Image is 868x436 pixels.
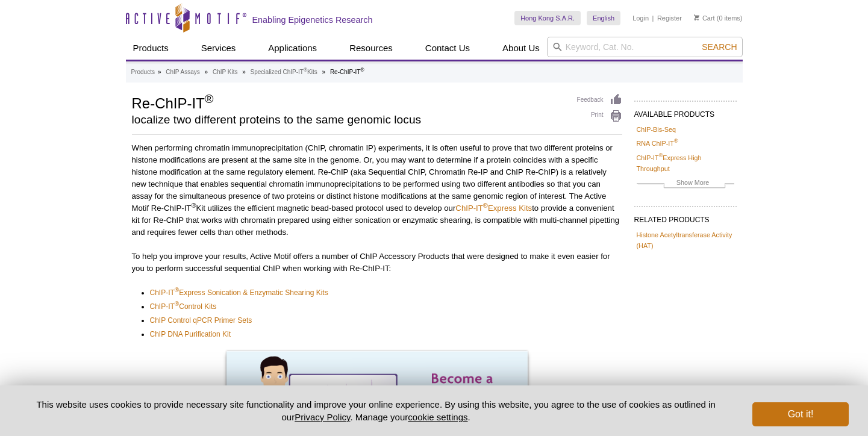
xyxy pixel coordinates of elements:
[659,152,663,158] sup: ®
[408,412,467,422] button: cookie settings
[205,92,214,105] sup: ®
[547,37,743,57] input: Keyword, Cat. No.
[330,69,364,75] li: Re-ChIP-IT
[632,14,649,22] a: Login
[694,11,743,25] li: (0 items)
[194,37,243,60] a: Services
[483,202,488,209] sup: ®
[261,37,324,60] a: Applications
[637,229,734,251] a: Histone Acetyltransferase Activity (HAT)
[342,37,400,60] a: Resources
[150,314,252,326] a: ChIP Control qPCR Primer Sets
[702,42,737,52] span: Search
[322,69,326,75] li: »
[694,14,699,20] img: Your Cart
[652,11,654,25] li: |
[295,412,350,422] a: Privacy Policy
[213,67,238,78] a: ChIP Kits
[637,124,676,135] a: ChIP-Bis-Seq
[252,14,373,25] h2: Enabling Epigenetics Research
[577,110,622,123] a: Print
[175,301,179,307] sup: ®
[577,93,622,107] a: Feedback
[514,11,581,25] a: Hong Kong S.A.R.
[132,251,622,275] p: To help you improve your results, Active Motif offers a number of ChIP Accessory Products that we...
[455,204,532,213] a: ChIP-IT®Express Kits
[150,328,231,340] a: ChIP DNA Purification Kit
[587,11,620,25] a: English
[132,114,565,125] h2: localize two different proteins to the same genomic locus
[657,14,682,22] a: Register
[698,42,740,52] button: Search
[175,287,179,293] sup: ®
[752,402,849,426] button: Got it!
[637,152,734,174] a: ChIP-IT®Express High Throughput
[158,69,161,75] li: »
[634,206,737,228] h2: RELATED PRODUCTS
[150,287,328,299] a: ChIP-IT®Express Sonication & Enzymatic Shearing Kits
[131,67,155,78] a: Products
[637,138,678,149] a: RNA ChIP-IT®
[634,101,737,122] h2: AVAILABLE PRODUCTS
[637,177,734,191] a: Show More
[242,69,246,75] li: »
[418,37,477,60] a: Contact Us
[150,301,217,313] a: ChIP-IT®Control Kits
[132,142,622,238] p: When performing chromatin immunoprecipitation (ChIP, chromatin IP) experiments, it is often usefu...
[694,14,715,22] a: Cart
[674,139,678,145] sup: ®
[495,37,547,60] a: About Us
[126,37,176,60] a: Products
[205,69,208,75] li: »
[304,67,307,73] sup: ®
[166,67,200,78] a: ChIP Assays
[191,202,196,209] sup: ®
[132,93,565,111] h1: Re-ChIP-IT
[360,67,364,73] sup: ®
[251,67,317,78] a: Specialized ChIP-IT®Kits
[19,398,732,423] p: This website uses cookies to provide necessary site functionality and improve your online experie...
